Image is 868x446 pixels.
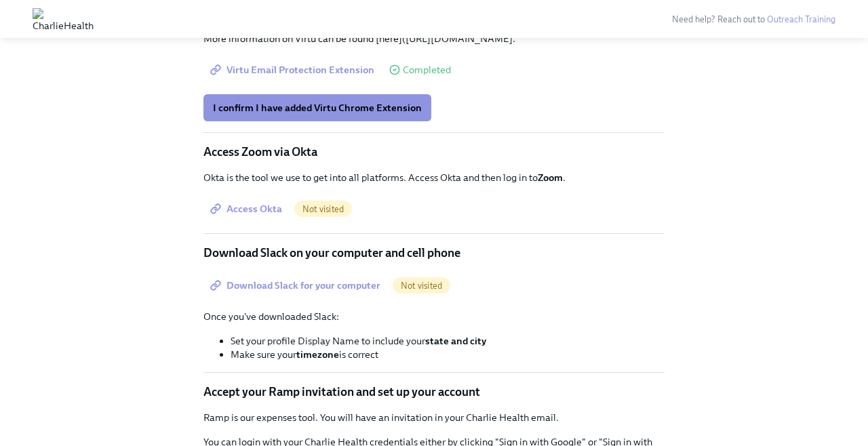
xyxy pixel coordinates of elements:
[213,101,422,115] span: I confirm I have added Virtu Chrome Extension
[393,281,450,291] span: Not visited
[203,411,665,424] p: Ramp is our expenses tool. You will have an invitation in your Charlie Health email.
[203,144,665,160] p: Access Zoom via Okta
[33,8,94,30] img: CharlieHealth
[213,279,380,292] span: Download Slack for your computer
[231,334,665,348] li: Set your profile Display Name to include your
[203,310,665,323] p: Once you've downloaded Slack:
[231,348,665,361] li: Make sure your is correct
[767,14,835,24] a: Outreach Training
[203,384,665,400] p: Accept your Ramp invitation and set up your account
[403,65,451,75] span: Completed
[213,202,282,216] span: Access Okta
[203,245,665,261] p: Download Slack on your computer and cell phone
[203,171,665,184] p: Okta is the tool we use to get into all platforms. Access Okta and then log in to .
[203,32,665,45] p: More information on Virtu can be found [here]([URL][DOMAIN_NAME].
[672,14,835,24] span: Need help? Reach out to
[203,272,390,299] a: Download Slack for your computer
[213,63,374,77] span: Virtu Email Protection Extension
[538,171,563,184] strong: Zoom
[203,94,431,121] button: I confirm I have added Virtu Chrome Extension
[296,348,339,361] strong: timezone
[203,56,384,83] a: Virtu Email Protection Extension
[294,204,352,214] span: Not visited
[425,335,486,347] strong: state and city
[203,195,292,222] a: Access Okta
